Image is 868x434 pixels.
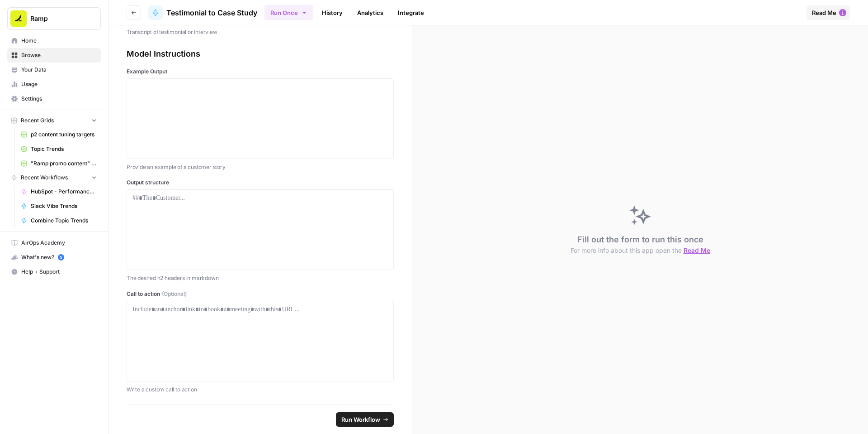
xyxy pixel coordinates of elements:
[7,77,101,92] a: Usage
[7,48,101,63] a: Browse
[684,246,710,254] span: Read Me
[316,5,348,20] a: History
[17,142,101,156] a: Topic Trends
[21,174,68,182] span: Recent Workflows
[31,159,97,168] span: "Ramp promo content" generator -> Publish Sanity updates
[162,290,187,298] span: (Optional)
[21,66,97,74] span: Your Data
[571,246,710,255] button: For more info about this app open the Read Me
[21,51,97,59] span: Browse
[17,127,101,142] a: p2 content tuning targets
[21,95,97,103] span: Settings
[21,116,54,125] span: Recent Grids
[58,254,64,260] a: 5
[127,28,394,37] p: Transcript of testimonial or interview
[17,213,101,228] a: Combine Topic Trends
[17,156,101,171] a: "Ramp promo content" generator -> Publish Sanity updates
[807,5,850,20] button: Read Me
[8,251,100,264] div: What's new?
[7,92,101,106] a: Settings
[31,130,97,139] span: p2 content tuning targets
[151,31,171,39] div: Go back
[7,114,101,127] button: Recent Grids
[31,202,97,210] span: Slack Vibe Trends
[21,239,97,247] span: AirOps Academy
[127,385,394,394] p: Write a custom call to action
[60,255,62,260] text: 5
[127,274,394,283] p: The desired h2 headers in markdown
[148,5,257,20] a: Testimonial to Case Study
[127,68,394,76] label: Example Output
[7,250,101,265] button: What's new? 5
[7,7,101,30] button: Workspace: Ramp
[21,37,97,45] span: Home
[30,14,85,23] span: Ramp
[7,63,101,77] a: Your Data
[31,145,97,153] span: Topic Trends
[21,268,97,276] span: Help + Support
[7,171,101,184] button: Recent Workflows
[127,163,394,172] p: Provide an example of a customer story
[21,80,97,88] span: Usage
[341,415,380,424] span: Run Workflow
[31,217,97,225] span: Combine Topic Trends
[264,5,313,20] button: Run Once
[31,188,97,196] span: HubSpot - Performance Tiering
[7,236,101,250] a: AirOps Academy
[127,290,394,298] label: Call to action
[7,34,101,48] a: Home
[336,412,394,427] button: Run Workflow
[166,7,257,18] span: Testimonial to Case Study
[812,8,836,17] span: Read Me
[392,5,429,20] a: Integrate
[10,10,27,27] img: Ramp Logo
[17,199,101,213] a: Slack Vibe Trends
[127,48,394,60] div: Model Instructions
[571,233,710,255] div: Fill out the form to run this once
[352,5,389,20] a: Analytics
[7,265,101,279] button: Help + Support
[17,184,101,199] a: HubSpot - Performance Tiering
[127,178,394,187] label: Output structure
